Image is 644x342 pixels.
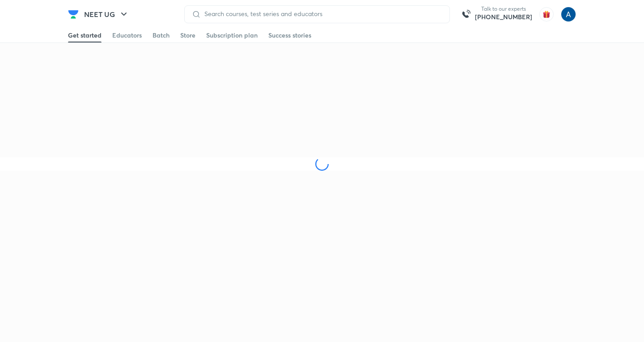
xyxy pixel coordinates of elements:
div: Subscription plan [206,31,258,40]
img: Anees Ahmed [561,7,576,22]
div: Store [180,31,195,40]
p: Talk to our experts [475,5,532,13]
img: call-us [457,5,475,23]
a: Subscription plan [206,28,258,42]
div: Batch [153,31,169,40]
a: Store [180,28,195,42]
a: Success stories [268,28,311,42]
img: avatar [539,7,554,21]
div: Get started [68,31,102,40]
input: Search courses, test series and educators [201,10,442,17]
img: Company Logo [68,9,79,20]
a: Educators [112,28,142,42]
div: Educators [112,31,142,40]
button: NEET UG [79,5,135,23]
div: Success stories [268,31,311,40]
a: Get started [68,28,102,42]
a: Batch [153,28,169,42]
a: [PHONE_NUMBER] [475,13,532,21]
